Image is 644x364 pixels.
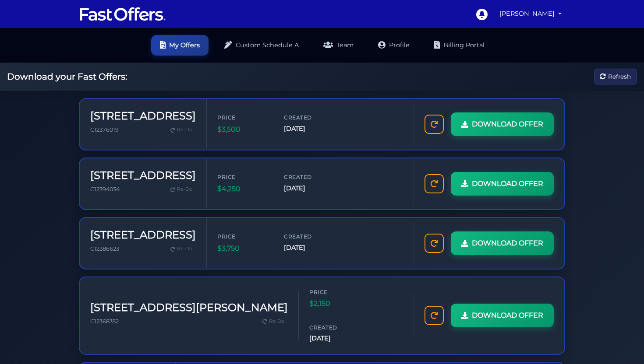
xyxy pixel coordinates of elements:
[167,124,196,136] a: Re-Do
[284,232,336,241] span: Created
[309,298,362,309] span: $2,150
[217,113,270,122] span: Price
[90,110,196,122] h3: [STREET_ADDRESS]
[451,172,554,196] a: DOWNLOAD OFFER
[369,35,418,56] a: Profile
[217,243,270,254] span: $3,750
[284,183,336,193] span: [DATE]
[594,69,637,85] button: Refresh
[472,310,543,321] span: DOWNLOAD OFFER
[259,316,288,327] a: Re-Do
[217,232,270,241] span: Price
[151,35,209,56] a: My Offers
[451,231,554,255] a: DOWNLOAD OFFER
[167,184,196,195] a: Re-Do
[425,35,493,56] a: Billing Portal
[269,318,284,325] span: Re-Do
[284,173,336,181] span: Created
[167,243,196,255] a: Re-Do
[451,112,554,136] a: DOWNLOAD OFFER
[284,243,336,253] span: [DATE]
[472,238,543,249] span: DOWNLOAD OFFER
[309,333,362,343] span: [DATE]
[217,173,270,181] span: Price
[7,71,127,82] h2: Download your Fast Offers:
[284,124,336,134] span: [DATE]
[90,229,196,241] h3: [STREET_ADDRESS]
[217,183,270,195] span: $4,250
[608,72,631,81] span: Refresh
[309,323,362,332] span: Created
[496,5,565,22] a: [PERSON_NAME]
[472,178,543,189] span: DOWNLOAD OFFER
[90,245,119,252] span: C12386623
[177,185,192,193] span: Re-Do
[217,124,270,135] span: $3,500
[309,288,362,296] span: Price
[90,186,120,192] span: C12394034
[177,245,192,253] span: Re-Do
[90,169,196,182] h3: [STREET_ADDRESS]
[216,35,308,56] a: Custom Schedule A
[315,35,362,56] a: Team
[472,119,543,130] span: DOWNLOAD OFFER
[177,126,192,134] span: Re-Do
[284,113,336,122] span: Created
[451,304,554,327] a: DOWNLOAD OFFER
[90,126,119,133] span: C12376019
[90,301,288,314] h3: [STREET_ADDRESS][PERSON_NAME]
[90,318,119,325] span: C12368352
